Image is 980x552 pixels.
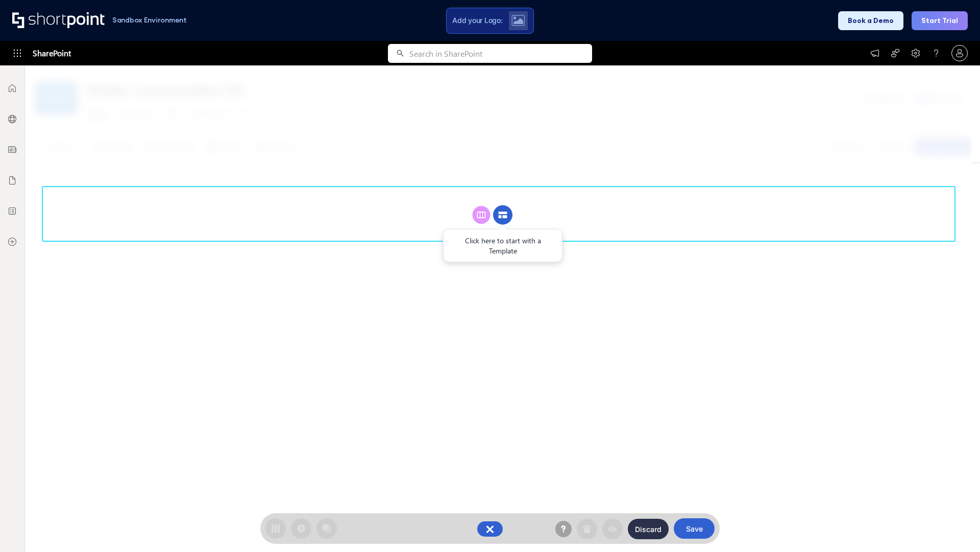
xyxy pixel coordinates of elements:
[112,17,187,23] h1: Sandbox Environment
[33,41,71,65] span: SharePoint
[452,16,502,25] span: Add your Logo:
[796,433,980,552] iframe: Chat Widget
[838,11,903,30] button: Book a Demo
[674,518,715,539] button: Save
[628,519,669,539] button: Discard
[511,15,525,26] img: Upload logo
[912,11,968,30] button: Start Trial
[409,44,592,63] input: Search in SharePoint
